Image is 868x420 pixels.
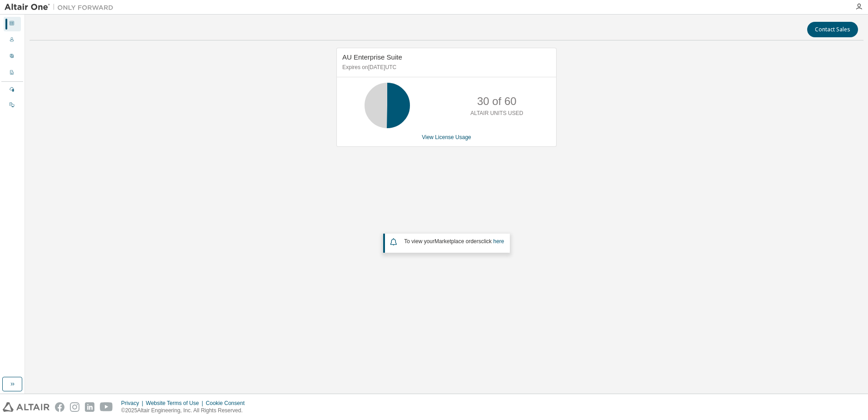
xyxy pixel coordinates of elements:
img: youtube.svg [100,402,113,412]
p: Expires on [DATE] UTC [342,64,548,71]
div: Website Terms of Use [146,400,206,407]
div: On Prem [4,98,21,113]
em: Marketplace orders [434,238,481,245]
p: 30 of 60 [477,94,517,109]
img: altair_logo.svg [3,402,49,412]
a: View License Usage [422,134,471,140]
p: © 2025 Altair Engineering, Inc. All Rights Reserved. [121,407,250,415]
a: here [493,238,504,245]
span: To view your click [404,238,504,245]
button: Contact Sales [807,22,858,37]
img: linkedin.svg [85,402,94,412]
p: ALTAIR UNITS USED [470,110,523,117]
div: Managed [4,83,21,97]
img: Altair One [5,3,118,12]
div: Users [4,33,21,48]
span: AU Enterprise Suite [342,53,402,61]
div: Privacy [121,400,146,407]
div: Dashboard [4,17,21,31]
img: facebook.svg [55,402,64,412]
img: instagram.svg [70,402,79,412]
div: Cookie Consent [206,400,250,407]
div: Company Profile [4,66,21,80]
div: User Profile [4,50,21,64]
